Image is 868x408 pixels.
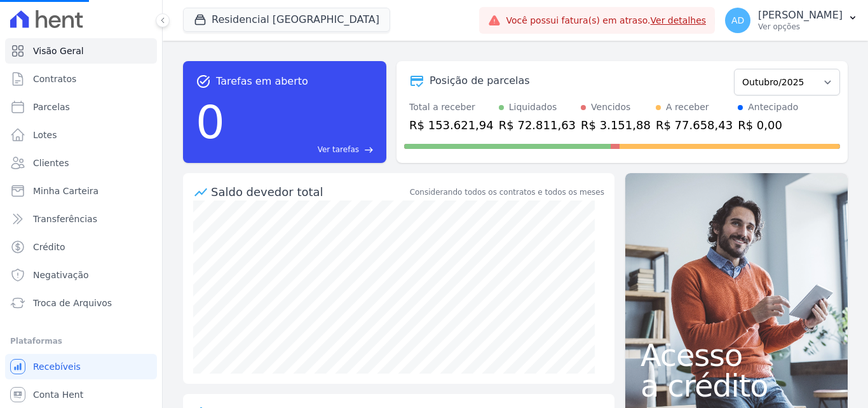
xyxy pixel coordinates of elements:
[499,116,576,134] div: R$ 72.811,63
[5,234,157,260] a: Crédito
[10,334,152,349] div: Plataformas
[5,382,157,407] a: Conta Hent
[33,129,57,141] span: Lotes
[196,89,225,155] div: 0
[33,157,69,169] span: Clientes
[5,290,157,316] a: Troca de Arquivos
[5,354,157,379] a: Recebíveis
[738,116,798,134] div: R$ 0,00
[196,74,211,89] span: task_alt
[748,101,798,114] div: Antecipado
[5,122,157,148] a: Lotes
[364,145,374,155] span: east
[641,370,832,401] span: a crédito
[731,16,744,25] span: AD
[591,101,630,114] div: Vencidos
[230,144,374,155] a: Ver tarefas east
[33,241,65,253] span: Crédito
[33,297,112,309] span: Troca de Arquivos
[33,388,83,401] span: Conta Hent
[211,183,407,200] div: Saldo devedor total
[183,8,390,32] button: Residencial [GEOGRAPHIC_DATA]
[581,116,651,134] div: R$ 3.151,88
[5,262,157,288] a: Negativação
[33,213,97,225] span: Transferências
[430,73,530,88] div: Posição de parcelas
[715,3,868,38] button: AD [PERSON_NAME] Ver opções
[33,101,70,113] span: Parcelas
[33,360,81,373] span: Recebíveis
[651,15,707,25] a: Ver detalhes
[5,94,157,120] a: Parcelas
[506,14,706,27] span: Você possui fatura(s) em atraso.
[758,22,843,32] p: Ver opções
[5,38,157,64] a: Visão Geral
[656,116,733,134] div: R$ 77.658,43
[666,101,709,114] div: A receber
[409,116,494,134] div: R$ 153.621,94
[5,66,157,92] a: Contratos
[5,178,157,204] a: Minha Carteira
[33,185,98,197] span: Minha Carteira
[509,101,557,114] div: Liquidados
[33,45,84,57] span: Visão Geral
[33,269,89,281] span: Negativação
[410,186,604,198] div: Considerando todos os contratos e todos os meses
[5,206,157,232] a: Transferências
[5,150,157,176] a: Clientes
[409,101,494,114] div: Total a receber
[641,340,832,370] span: Acesso
[758,9,843,22] p: [PERSON_NAME]
[33,73,76,85] span: Contratos
[318,144,359,155] span: Ver tarefas
[216,74,308,89] span: Tarefas em aberto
